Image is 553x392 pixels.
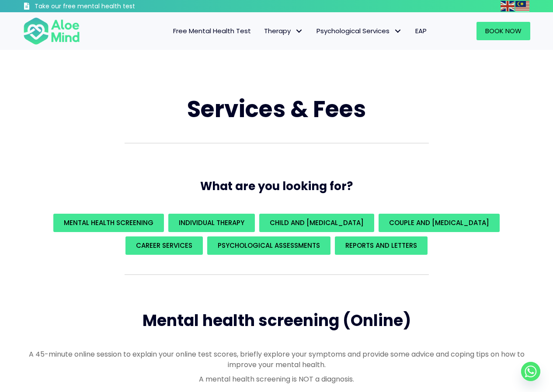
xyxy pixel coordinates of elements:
[379,214,500,232] a: Couple and [MEDICAL_DATA]
[218,241,320,250] span: Psychological assessments
[23,17,80,45] img: Aloe mind Logo
[200,178,353,194] span: What are you looking for?
[501,1,515,11] a: English
[64,218,153,227] span: Mental Health Screening
[179,218,244,227] span: Individual Therapy
[310,22,409,40] a: Psychological ServicesPsychological Services: submenu
[335,236,428,255] a: REPORTS AND LETTERS
[515,1,530,11] a: Malay
[264,26,303,35] span: Therapy
[515,1,529,11] img: ms
[53,214,164,232] a: Mental Health Screening
[521,362,540,381] a: Whatsapp
[392,25,404,38] span: Psychological Services: submenu
[136,241,192,250] span: Career Services
[501,1,515,11] img: en
[143,309,411,332] span: Mental health screening (Online)
[207,236,330,255] a: Psychological assessments
[167,22,257,40] a: Free Mental Health Test
[316,26,402,35] span: Psychological Services
[125,236,203,255] a: Career Services
[35,2,182,11] h3: Take our free mental health test
[259,214,374,232] a: Child and [MEDICAL_DATA]
[23,374,530,384] p: A mental health screening is NOT a diagnosis.
[345,241,417,250] span: REPORTS AND LETTERS
[23,212,530,257] div: What are you looking for?
[409,22,433,40] a: EAP
[23,349,530,369] p: A 45-minute online session to explain your online test scores, briefly explore your symptoms and ...
[476,22,530,40] a: Book Now
[187,93,366,125] span: Services & Fees
[23,2,182,12] a: Take our free mental health test
[91,22,433,40] nav: Menu
[173,26,251,35] span: Free Mental Health Test
[293,25,306,38] span: Therapy: submenu
[257,22,310,40] a: TherapyTherapy: submenu
[415,26,427,35] span: EAP
[389,218,489,227] span: Couple and [MEDICAL_DATA]
[168,214,255,232] a: Individual Therapy
[485,26,522,35] span: Book Now
[270,218,364,227] span: Child and [MEDICAL_DATA]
